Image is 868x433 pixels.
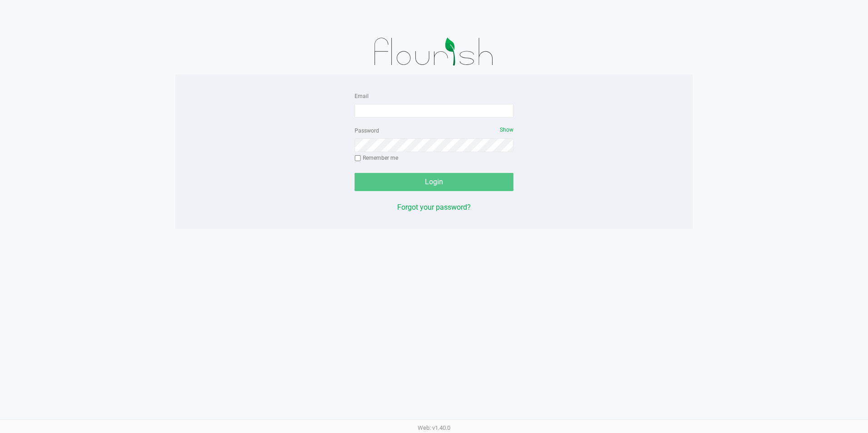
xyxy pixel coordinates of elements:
[500,127,513,133] span: Show
[418,424,450,431] span: Web: v1.40.0
[355,127,379,135] label: Password
[397,202,471,213] button: Forgot your password?
[355,155,361,162] input: Remember me
[355,92,369,100] label: Email
[355,154,398,162] label: Remember me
